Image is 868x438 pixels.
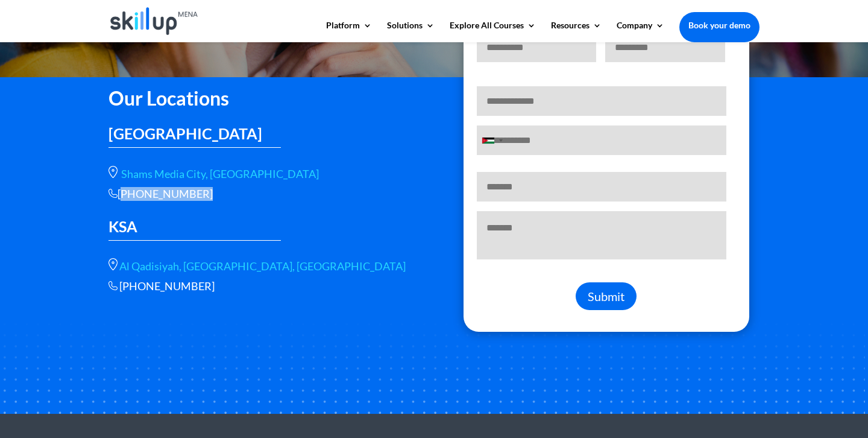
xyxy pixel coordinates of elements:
div: [PHONE_NUMBER] [108,187,416,201]
a: Al Qadisiyah, [GEOGRAPHIC_DATA], [GEOGRAPHIC_DATA] [119,259,406,273]
a: Platform [326,21,372,42]
a: Book your demo [679,12,759,39]
span: Our Locations [108,86,229,110]
img: Skillup Mena [110,7,198,35]
button: Submit [576,282,637,310]
a: Solutions [387,21,435,42]
a: Explore All Courses [450,21,536,42]
h3: [GEOGRAPHIC_DATA] [108,126,281,147]
div: Selected country [477,126,506,154]
a: Call phone number +966 56 566 9461 [119,279,215,293]
a: Company [617,21,664,42]
iframe: Chat Widget [661,308,868,438]
a: Shams Media City, [GEOGRAPHIC_DATA] [121,167,319,180]
span: KSA [108,217,137,235]
span: Submit [588,289,624,303]
a: Resources [551,21,602,42]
